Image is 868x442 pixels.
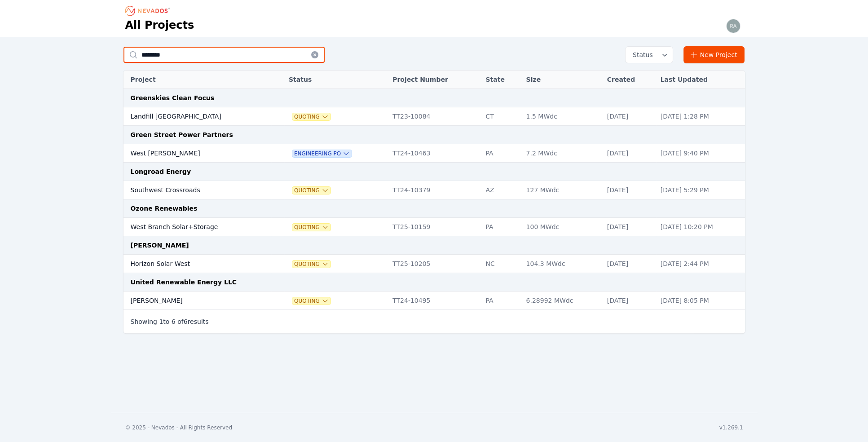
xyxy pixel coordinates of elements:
[123,126,745,144] td: Green Street Power Partners
[159,318,163,325] span: 1
[125,18,194,32] h1: All Projects
[481,218,521,236] td: PA
[719,424,743,431] div: v1.269.1
[522,218,603,236] td: 100 MWdc
[522,71,603,89] th: Size
[284,71,388,89] th: Status
[481,144,521,163] td: PA
[123,181,745,199] tr: Southwest CrossroadsQuotingTT24-10379AZ127 MWdc[DATE][DATE] 5:29 PM
[292,297,330,305] button: Quoting
[656,181,745,199] td: [DATE] 5:29 PM
[292,113,330,120] button: Quoting
[388,218,481,236] td: TT25-10159
[629,50,653,59] span: Status
[388,292,481,310] td: TT24-10495
[123,255,745,273] tr: Horizon Solar WestQuotingTT25-10205NC104.3 MWdc[DATE][DATE] 2:44 PM
[726,19,740,33] img: raymond.aber@nevados.solar
[626,47,673,63] button: Status
[388,71,481,89] th: Project Number
[603,218,656,236] td: [DATE]
[292,224,330,231] button: Quoting
[683,46,745,63] a: New Project
[123,163,745,181] td: Longroad Energy
[123,218,272,236] td: West Branch Solar+Storage
[522,255,603,273] td: 104.3 MWdc
[123,107,272,126] td: Landfill [GEOGRAPHIC_DATA]
[292,261,330,268] button: Quoting
[123,292,745,310] tr: [PERSON_NAME]QuotingTT24-10495PA6.28992 MWdc[DATE][DATE] 8:05 PM
[481,107,521,126] td: CT
[603,71,656,89] th: Created
[522,292,603,310] td: 6.28992 MWdc
[123,107,745,126] tr: Landfill [GEOGRAPHIC_DATA]QuotingTT23-10084CT1.5 MWdc[DATE][DATE] 1:28 PM
[656,255,745,273] td: [DATE] 2:44 PM
[123,292,272,310] td: [PERSON_NAME]
[123,218,745,236] tr: West Branch Solar+StorageQuotingTT25-10159PA100 MWdc[DATE][DATE] 10:20 PM
[603,292,656,310] td: [DATE]
[481,255,521,273] td: NC
[292,187,330,194] button: Quoting
[656,218,745,236] td: [DATE] 10:20 PM
[522,107,603,126] td: 1.5 MWdc
[656,107,745,126] td: [DATE] 1:28 PM
[388,144,481,163] td: TT24-10463
[123,236,745,255] td: [PERSON_NAME]
[123,71,272,89] th: Project
[172,318,176,325] span: 6
[123,144,272,163] td: West [PERSON_NAME]
[656,144,745,163] td: [DATE] 9:40 PM
[522,144,603,163] td: 7.2 MWdc
[123,255,272,273] td: Horizon Solar West
[603,107,656,126] td: [DATE]
[481,181,521,199] td: AZ
[123,273,745,292] td: United Renewable Energy LLC
[292,150,352,157] button: Engineering PO
[481,292,521,310] td: PA
[603,181,656,199] td: [DATE]
[656,71,745,89] th: Last Updated
[123,181,272,199] td: Southwest Crossroads
[125,424,233,431] div: © 2025 - Nevados - All Rights Reserved
[125,4,173,18] nav: Breadcrumb
[388,181,481,199] td: TT24-10379
[522,181,603,199] td: 127 MWdc
[123,89,745,107] td: Greenskies Clean Focus
[603,255,656,273] td: [DATE]
[123,199,745,218] td: Ozone Renewables
[388,107,481,126] td: TT23-10084
[184,318,188,325] span: 6
[481,71,521,89] th: State
[388,255,481,273] td: TT25-10205
[656,292,745,310] td: [DATE] 8:05 PM
[603,144,656,163] td: [DATE]
[123,144,745,163] tr: West [PERSON_NAME]Engineering POTT24-10463PA7.2 MWdc[DATE][DATE] 9:40 PM
[131,317,209,326] p: Showing to of results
